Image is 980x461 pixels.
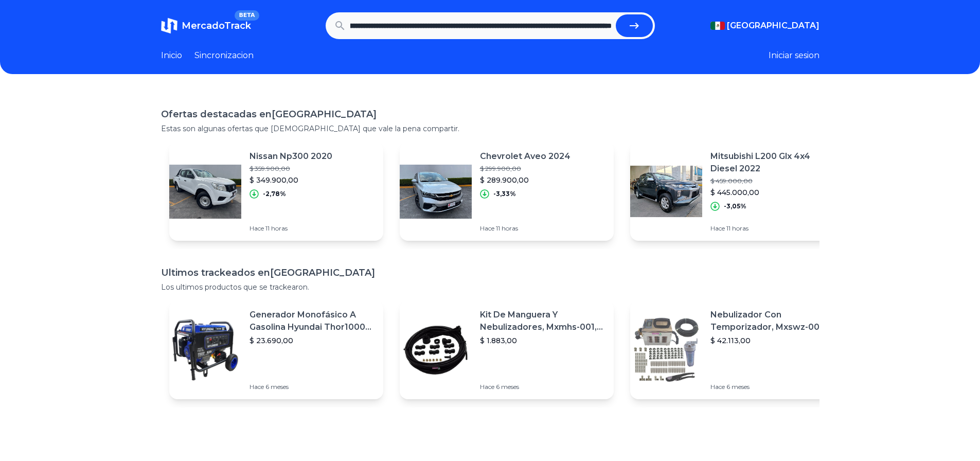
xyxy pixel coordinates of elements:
[182,20,251,31] span: MercadoTrack
[250,383,375,391] p: Hace 6 meses
[169,142,383,241] a: Featured imageNissan Np300 2020$ 359.900,00$ 349.900,00-2,78%Hace 11 horas
[263,190,286,198] p: -2,78%
[710,150,836,175] p: Mitsubishi L200 Glx 4x4 Diesel 2022
[250,224,332,233] p: Hace 11 horas
[480,224,571,233] p: Hace 11 horas
[724,202,746,210] p: -3,05%
[480,335,605,346] p: $ 1.883,00
[169,314,241,386] img: Featured image
[400,142,614,241] a: Featured imageChevrolet Aveo 2024$ 299.900,00$ 289.900,00-3,33%Hace 11 horas
[400,314,472,386] img: Featured image
[630,155,702,227] img: Featured image
[710,224,836,233] p: Hace 11 horas
[630,142,844,241] a: Featured imageMitsubishi L200 Glx 4x4 Diesel 2022$ 459.000,00$ 445.000,00-3,05%Hace 11 horas
[630,300,844,399] a: Featured imageNebulizador Con Temporizador, Mxswz-009, 50m, 40 Boquillas$ 42.113,00Hace 6 meses
[250,165,332,173] p: $ 359.900,00
[250,150,332,163] p: Nissan Np300 2020
[630,314,702,386] img: Featured image
[400,155,472,227] img: Featured image
[161,17,177,34] img: MercadoTrack
[710,309,836,333] p: Nebulizador Con Temporizador, Mxswz-009, 50m, 40 Boquillas
[710,383,836,391] p: Hace 6 meses
[710,20,819,32] button: [GEOGRAPHIC_DATA]
[250,175,332,185] p: $ 349.900,00
[480,165,571,173] p: $ 299.900,00
[710,22,725,30] img: Mexico
[710,335,836,346] p: $ 42.113,00
[480,309,605,333] p: Kit De Manguera Y Nebulizadores, Mxmhs-001, 6m, 6 Tees, 8 Bo
[169,155,241,227] img: Featured image
[161,49,182,62] a: Inicio
[710,177,836,185] p: $ 459.000,00
[710,187,836,198] p: $ 445.000,00
[161,265,819,280] h1: Ultimos trackeados en [GEOGRAPHIC_DATA]
[161,107,819,121] h1: Ofertas destacadas en [GEOGRAPHIC_DATA]
[235,10,259,21] span: BETA
[480,175,571,185] p: $ 289.900,00
[169,300,383,399] a: Featured imageGenerador Monofásico A Gasolina Hyundai Thor10000 P 11.5 Kw$ 23.690,00Hace 6 meses
[250,335,375,346] p: $ 23.690,00
[769,49,819,62] button: Iniciar sesion
[194,49,254,62] a: Sincronizacion
[161,17,251,34] a: MercadoTrackBETA
[161,123,819,134] p: Estas son algunas ofertas que [DEMOGRAPHIC_DATA] que vale la pena compartir.
[480,150,571,163] p: Chevrolet Aveo 2024
[727,20,819,32] span: [GEOGRAPHIC_DATA]
[400,300,614,399] a: Featured imageKit De Manguera Y Nebulizadores, Mxmhs-001, 6m, 6 Tees, 8 Bo$ 1.883,00Hace 6 meses
[480,383,605,391] p: Hace 6 meses
[250,309,375,333] p: Generador Monofásico A Gasolina Hyundai Thor10000 P 11.5 Kw
[161,282,819,292] p: Los ultimos productos que se trackearon.
[493,190,516,198] p: -3,33%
